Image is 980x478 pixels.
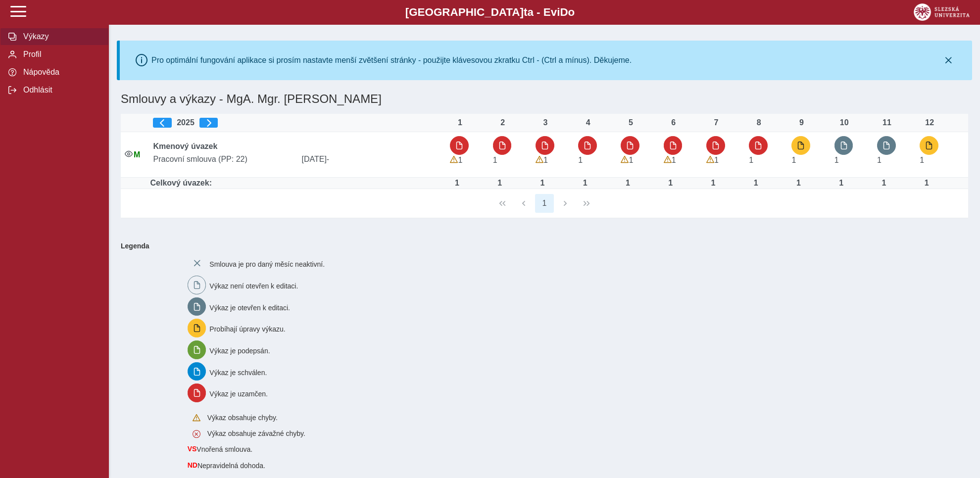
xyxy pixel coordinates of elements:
button: 1 [535,194,554,213]
span: Úvazek : 8 h / den. 40 h / týden. [791,156,796,164]
span: Úvazek : 8 h / den. 40 h / týden. [714,156,719,164]
span: Výkaz obsahuje upozornění. [450,156,458,164]
div: 2 [493,118,513,127]
div: Pro optimální fungování aplikace si prosím nastavte menší zvětšení stránky - použijte klávesovou ... [151,56,632,65]
span: Výkaz není otevřen k editaci. [209,282,298,290]
div: 8 [749,118,769,127]
span: Výkaz obsahuje závažné chyby. [207,430,305,437]
span: Smlouva vnořená do kmene [188,445,197,453]
span: Vnořená smlouva. [196,445,252,453]
div: Úvazek : 8 h / den. 40 h / týden. [618,179,637,188]
span: Úvazek : 8 h / den. 40 h / týden. [629,156,633,164]
div: 1 [450,118,470,127]
div: 4 [578,118,598,127]
span: Probíhají úpravy výkazu. [209,325,285,333]
div: Úvazek : 8 h / den. 40 h / týden. [447,179,467,188]
span: Úvazek : 8 h / den. 40 h / týden. [834,156,839,164]
span: Výkaz je otevřen k editaci. [209,303,290,311]
b: Kmenový úvazek [153,142,217,150]
div: Úvazek : 8 h / den. 40 h / týden. [575,179,595,188]
span: Úvazek : 8 h / den. 40 h / týden. [458,156,462,164]
div: 12 [920,118,939,127]
div: Úvazek : 8 h / den. 40 h / týden. [661,179,681,188]
span: Výkaz je schválen. [209,368,267,376]
div: 9 [791,118,811,127]
span: Nepravidelná dohoda. [197,462,265,470]
div: Úvazek : 8 h / den. 40 h / týden. [746,179,766,188]
b: [GEOGRAPHIC_DATA] a - Evi [30,6,950,19]
div: 5 [621,118,640,127]
span: Výkaz obsahuje upozornění. [536,156,543,164]
span: Úvazek : 8 h / den. 40 h / týden. [578,156,583,164]
span: Úvazek : 8 h / den. 40 h / týden. [877,156,882,164]
span: Úvazek : 8 h / den. 40 h / týden. [543,156,548,164]
div: 2025 [153,118,442,128]
div: Úvazek : 8 h / den. 40 h / týden. [788,179,808,188]
div: 6 [664,118,684,127]
span: Smlouva vnořená do kmene [188,461,197,469]
span: Odhlásit [20,86,100,95]
span: D [560,6,568,18]
td: Celkový úvazek: [149,178,446,189]
span: Profil [20,50,100,59]
span: t [524,6,527,18]
span: [DATE] [297,155,446,164]
span: Úvazek : 8 h / den. 40 h / týden. [493,156,497,164]
div: Úvazek : 8 h / den. 40 h / týden. [490,179,510,188]
div: 10 [834,118,854,127]
span: Úvazek : 8 h / den. 40 h / týden. [672,156,676,164]
span: Výkaz obsahuje upozornění. [664,156,672,164]
span: Výkaz obsahuje upozornění. [621,156,629,164]
img: logo_web_su.png [914,3,970,21]
span: - [327,155,329,163]
span: Výkazy [20,32,100,41]
i: Smlouva je aktivní [125,150,133,158]
span: Výkaz obsahuje chyby. [207,414,278,422]
span: Výkaz je uzamčen. [209,390,268,398]
span: Úvazek : 8 h / den. 40 h / týden. [920,156,924,164]
span: Smlouva je pro daný měsíc neaktivní. [209,260,325,268]
span: Výkaz je podepsán. [209,347,270,355]
span: o [568,6,575,18]
div: Úvazek : 8 h / den. 40 h / týden. [832,179,851,188]
div: 3 [536,118,555,127]
span: Nápověda [20,68,100,77]
div: Úvazek : 8 h / den. 40 h / týden. [533,179,552,188]
div: 7 [706,118,726,127]
div: 11 [877,118,897,127]
h1: Smlouvy a výkazy - MgA. Mgr. [PERSON_NAME] [117,88,830,110]
span: Výkaz obsahuje upozornění. [706,156,714,164]
span: Pracovní smlouva (PP: 22) [149,155,297,164]
span: Údaje souhlasí s údaji v Magionu [134,150,140,159]
div: Úvazek : 8 h / den. 40 h / týden. [917,179,936,188]
div: Úvazek : 8 h / den. 40 h / týden. [874,179,894,188]
b: Legenda [117,238,964,254]
span: Úvazek : 8 h / den. 40 h / týden. [749,156,753,164]
div: Úvazek : 8 h / den. 40 h / týden. [703,179,723,188]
